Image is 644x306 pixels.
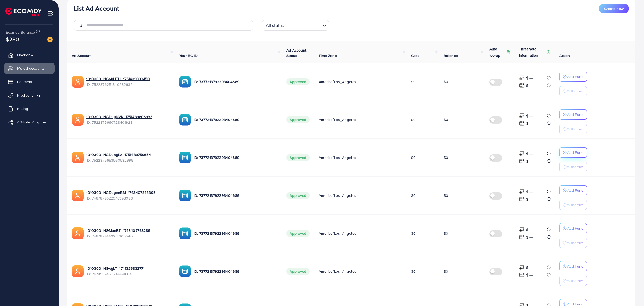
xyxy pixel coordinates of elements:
[286,154,309,161] span: Approved
[72,152,84,163] img: ic-ads-acc.e4c84228.svg
[86,266,170,277] div: <span class='underline'>1010300_NGVyLT_1741325832771</span></br>7478937467534491664
[286,230,309,237] span: Approved
[194,79,278,85] p: ID: 7377213792293404689
[411,155,416,160] span: $0
[444,231,448,236] span: $0
[519,151,525,156] img: top-up amount
[86,190,170,201] div: <span class='underline'>1010300_NGDuyenBM_1743407843395</span></br>7487879622676398096
[519,189,525,194] img: top-up amount
[559,162,587,172] button: Withdraw
[319,231,356,236] span: America/Los_Angeles
[17,66,45,71] span: My ad accounts
[526,226,533,233] p: $ ---
[519,120,525,126] img: top-up amount
[72,53,92,58] span: Ad Account
[194,230,278,237] p: ID: 7377213792293404689
[17,79,32,84] span: Payment
[179,76,191,88] img: ic-ba-acc.ded83a64.svg
[604,6,624,11] span: Create new
[559,53,570,58] span: Action
[567,149,583,156] p: Add Fund
[194,116,278,123] p: ID: 7377213792293404689
[567,240,583,246] p: Withdraw
[444,53,458,58] span: Balance
[4,90,55,101] a: Product Links
[567,187,583,194] p: Add Fund
[567,263,583,269] p: Add Fund
[621,282,640,302] iframe: Chat
[526,272,533,278] p: $ ---
[86,271,170,277] span: ID: 7478937467534491664
[86,228,170,233] a: 1010300_NGManBT_1743407798286
[179,265,191,277] img: ic-ba-acc.ded83a64.svg
[4,76,55,87] a: Payment
[519,75,525,81] img: top-up amount
[411,231,416,236] span: $0
[47,37,53,42] img: image
[526,82,533,89] p: $ ---
[559,72,587,82] button: Add Fund
[444,117,448,122] span: $0
[519,46,545,59] p: Threshold information
[72,76,84,88] img: ic-ads-acc.e4c84228.svg
[265,22,285,29] span: All status
[567,88,583,94] p: Withdraw
[559,223,587,233] button: Add Fund
[86,233,170,239] span: ID: 7487879440287105040
[286,268,309,275] span: Approved
[559,200,587,210] button: Withdraw
[86,114,170,119] a: 1010300_NGDuyNVK_1751439806933
[17,52,33,58] span: Overview
[559,261,587,271] button: Add Fund
[4,117,55,127] a: Affiliate Program
[86,114,170,125] div: <span class='underline'>1010300_NGDuyNVK_1751439806933</span></br>7522375660728401928
[86,120,170,125] span: ID: 7522375660728401928
[519,83,525,88] img: top-up amount
[567,202,583,208] p: Withdraw
[526,151,533,157] p: $ ---
[567,277,583,284] p: Withdraw
[5,8,42,16] a: logo
[559,147,587,158] button: Add Fund
[411,193,416,198] span: $0
[526,264,533,271] p: $ ---
[72,190,84,201] img: ic-ads-acc.e4c84228.svg
[194,154,278,161] p: ID: 7377213792293404689
[519,113,525,119] img: top-up amount
[4,49,55,60] a: Overview
[519,227,525,232] img: top-up amount
[559,86,587,96] button: Withdraw
[86,76,170,81] a: 1010300_NGVyHTH_1751439833450
[17,119,46,125] span: Affiliate Program
[86,228,170,239] div: <span class='underline'>1010300_NGManBT_1743407798286</span></br>7487879440287105040
[411,269,416,274] span: $0
[286,192,309,199] span: Approved
[194,268,278,275] p: ID: 7377213792293404689
[286,116,309,123] span: Approved
[526,113,533,119] p: $ ---
[526,158,533,165] p: $ ---
[444,155,448,160] span: $0
[489,46,505,59] p: Auto top-up
[74,5,119,12] h3: List Ad Account
[519,265,525,270] img: top-up amount
[411,79,416,84] span: $0
[6,30,35,35] span: Ecomdy Balance
[599,4,629,13] button: Create new
[519,234,525,240] img: top-up amount
[47,10,54,16] img: menu
[286,48,306,58] span: Ad Account Status
[567,111,583,118] p: Add Fund
[567,126,583,132] p: Withdraw
[86,82,170,87] span: ID: 7522376251840282632
[319,79,356,84] span: America/Los_Angeles
[559,185,587,195] button: Add Fund
[526,196,533,202] p: $ ---
[86,195,170,201] span: ID: 7487879622676398096
[179,53,198,58] span: Your BC ID
[86,190,170,195] a: 1010300_NGDuyenBM_1743407843395
[179,152,191,163] img: ic-ba-acc.ded83a64.svg
[444,269,448,274] span: $0
[567,73,583,80] p: Add Fund
[559,109,587,120] button: Add Fund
